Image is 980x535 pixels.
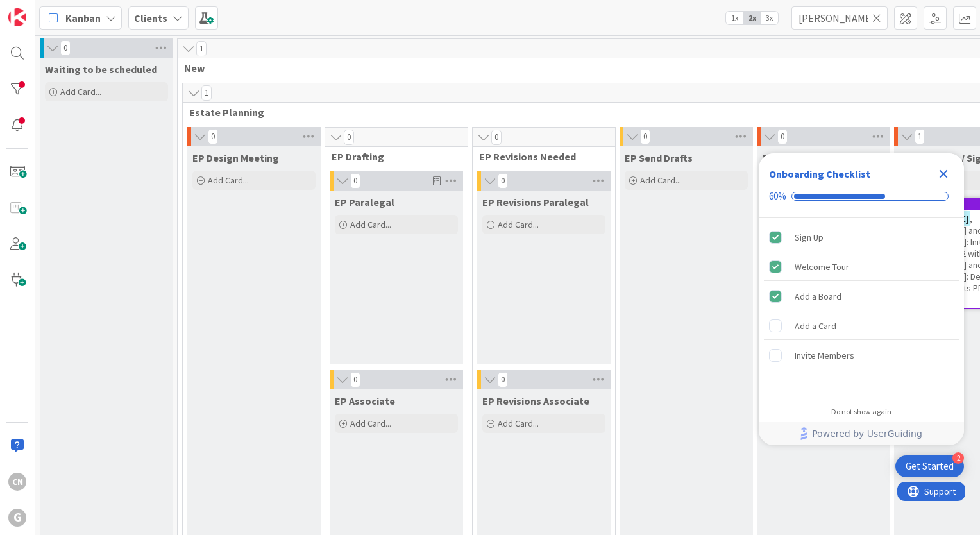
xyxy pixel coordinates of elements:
span: 0 [350,372,360,387]
span: Add Card... [350,418,391,429]
div: Sign Up is complete. [764,223,959,251]
span: 1x [726,12,743,24]
span: Waiting to be scheduled [45,63,157,76]
span: 2x [743,12,761,24]
span: EP Send Drafts [625,151,693,164]
div: Onboarding Checklist [769,166,870,182]
div: Add a Card [795,318,836,334]
span: 0 [640,129,650,144]
input: Quick Filter... [791,6,888,30]
span: EP Revisions Paralegal [482,196,589,208]
b: Clients [134,12,167,24]
div: Invite Members [795,348,854,363]
span: Add Card... [350,219,391,230]
span: 1 [196,41,207,56]
span: 0 [498,173,508,189]
span: 0 [60,40,71,56]
span: Add Card... [208,174,249,186]
div: Get Started [906,460,954,473]
span: EP Design Meeting [192,151,279,164]
div: Checklist progress: 60% [769,191,954,202]
div: 2 [952,452,964,464]
span: 1 [915,129,925,144]
span: 0 [491,130,502,145]
span: EP Associate [335,395,395,407]
img: Visit kanbanzone.com [8,8,26,26]
span: Add Card... [640,174,681,186]
div: Close Checklist [933,164,954,184]
div: Checklist Container [759,153,964,445]
span: 0 [208,129,218,144]
span: Kanban [65,10,101,26]
div: Open Get Started checklist, remaining modules: 2 [895,455,964,477]
span: EP Drafting [332,150,452,163]
span: Add Card... [498,418,539,429]
div: 60% [769,191,786,202]
span: Add Card... [60,86,101,98]
span: 3x [761,12,778,24]
div: Footer [759,422,964,445]
span: EP Paralegal [335,196,394,208]
span: Add Card... [498,219,539,230]
span: 0 [498,372,508,387]
span: EP Revisions Needed [479,150,599,163]
span: 1 [201,85,212,101]
span: EP Revisions Associate [482,395,589,407]
span: EP Client Review/Draft Review Meeting [762,151,885,164]
div: CN [8,473,26,491]
div: G [8,509,26,527]
div: Sign Up [795,230,824,245]
div: Welcome Tour is complete. [764,253,959,281]
span: 0 [350,173,360,189]
div: Add a Card is incomplete. [764,312,959,340]
a: Powered by UserGuiding [765,422,958,445]
div: Add a Board is complete. [764,282,959,310]
span: 0 [344,130,354,145]
span: Powered by UserGuiding [812,426,922,441]
span: 0 [777,129,788,144]
div: Checklist items [759,218,964,398]
div: Do not show again [831,407,891,417]
div: Invite Members is incomplete. [764,341,959,369]
div: Add a Board [795,289,841,304]
span: Support [27,2,58,17]
div: Welcome Tour [795,259,849,275]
